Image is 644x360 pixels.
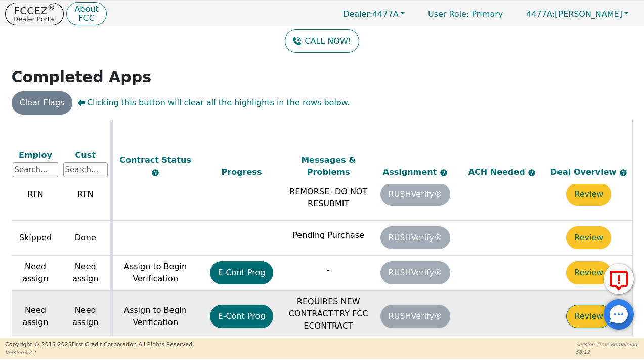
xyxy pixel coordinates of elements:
[566,183,611,206] button: Review
[13,162,58,177] input: Search...
[285,29,359,53] button: CALL NOW!
[119,155,191,165] span: Contract Status
[61,256,111,291] td: Need assign
[210,305,274,328] button: E-Cont Prog
[566,305,611,328] button: Review
[287,154,369,178] div: Messages & Problems
[604,264,634,294] button: Report Error to FCC
[566,226,611,249] button: Review
[526,9,555,19] span: 4477A:
[12,68,152,86] strong: Completed Apps
[10,168,61,221] td: RTN
[66,2,106,26] button: AboutFCC
[74,14,98,22] p: FCC
[5,341,194,349] p: Copyright © 2015- 2025 First Credit Corporation.
[5,3,64,25] button: FCCEZ®Dealer Portal
[77,97,350,109] span: Clicking this button will clear all the highlights in the rows below.
[287,296,369,332] p: REQUIRES NEW CONTRACT-TRY FCC ECONTRACT
[287,264,369,276] p: -
[61,291,111,343] td: Need assign
[576,341,639,348] p: Session Time Remaining:
[418,4,513,24] p: Primary
[5,349,194,356] p: Version 3.2.1
[10,291,61,343] td: Need assign
[111,256,198,291] td: Assign to Begin Verification
[201,166,283,178] div: Progress
[10,221,61,256] td: Skipped
[13,149,58,161] div: Employ
[210,261,274,284] button: E-Cont Prog
[111,291,198,343] td: Assign to Begin Verification
[332,6,415,22] button: Dealer:4477A
[74,5,98,13] p: About
[13,6,56,16] p: FCCEZ
[383,167,440,177] span: Assignment
[343,9,399,19] span: 4477A
[566,261,611,284] button: Review
[576,348,639,356] p: 58:12
[138,341,194,348] span: All Rights Reserved.
[287,229,369,241] p: Pending Purchase
[418,4,513,24] a: User Role: Primary
[63,149,108,161] div: Cust
[48,3,55,12] sup: ®
[10,256,61,291] td: Need assign
[526,9,622,19] span: [PERSON_NAME]
[428,9,469,19] span: User Role :
[468,167,528,177] span: ACH Needed
[12,91,73,115] button: Clear Flags
[287,173,369,210] p: CUSTOMER REMORSE- DO NOT RESUBMIT
[516,6,639,22] button: 4477A:[PERSON_NAME]
[550,167,627,177] span: Deal Overview
[63,162,108,177] input: Search...
[343,9,372,19] span: Dealer:
[13,16,56,22] p: Dealer Portal
[61,168,111,221] td: RTN
[61,221,111,256] td: Done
